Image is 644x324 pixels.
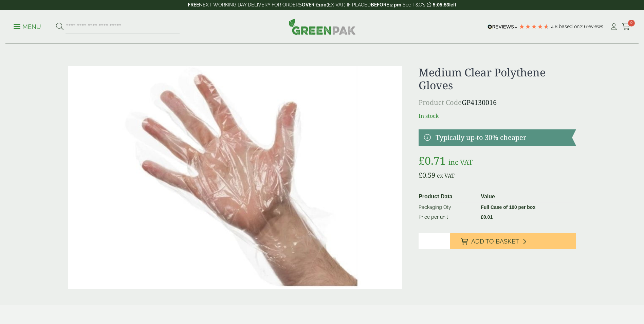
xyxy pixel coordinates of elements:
span: ex VAT [437,172,455,179]
span: left [449,2,456,7]
div: 4.79 Stars [519,23,549,30]
strong: FREE [188,2,199,7]
span: £ [481,214,483,220]
span: 4.8 [551,24,559,29]
th: Product Data [416,191,478,202]
span: 0 [628,20,635,26]
td: Packaging Qty [416,202,478,212]
img: 4130016 Medium Clear Polythene Glove [68,66,403,289]
span: Product Code [419,98,462,107]
span: Based on [559,24,579,29]
span: £ [419,153,425,168]
span: £ [419,170,422,180]
bdi: 0.59 [419,170,435,180]
span: 5:05:53 [433,2,449,7]
i: Cart [622,23,630,30]
strong: BEFORE 2 pm [371,2,401,7]
strong: OVER £100 [302,2,327,7]
i: My Account [609,23,618,30]
bdi: 0.71 [419,153,446,168]
span: reviews [587,24,603,29]
th: Value [478,191,573,202]
a: 0 [622,22,630,32]
p: In stock [419,112,576,120]
img: GreenPak Supplies [289,18,356,35]
p: GP4130016 [419,97,576,108]
span: Add to Basket [471,238,519,245]
img: REVIEWS.io [487,24,517,29]
span: inc VAT [448,158,473,167]
span: 216 [579,24,587,29]
bdi: 0.01 [481,214,493,220]
a: Menu [14,23,41,30]
p: Menu [14,23,41,31]
h1: Medium Clear Polythene Gloves [419,66,576,92]
a: See T&C's [403,2,425,7]
button: Add to Basket [450,233,576,249]
td: Price per unit [416,212,478,222]
strong: Full Case of 100 per box [481,204,535,210]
